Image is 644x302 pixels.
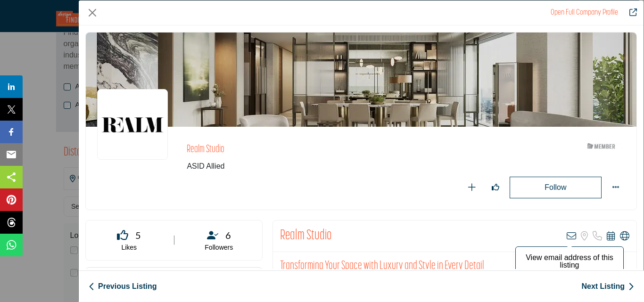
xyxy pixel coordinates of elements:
span: ASID Allied [187,161,488,172]
h2: Realm Studio [280,228,331,245]
a: Redirect to realm-studio [623,7,637,18]
span: 5 [135,228,141,242]
a: Previous Listing [89,281,157,292]
p: View email address of this listing [520,254,619,269]
a: Next Listing [581,281,634,292]
h2: Transforming Your Space with Luxury and Style in Every Detail [280,259,629,273]
button: Close [85,6,99,20]
p: Followers [188,243,251,253]
button: Add To List [462,178,481,197]
img: ASID Members [580,140,623,152]
h2: Realm Studio [187,144,446,156]
span: 6 [225,228,231,242]
img: realm-studio logo [97,89,168,160]
button: Redirect to login [510,177,602,198]
button: Like [486,178,505,197]
a: Redirect to realm-studio [551,9,618,16]
button: More Options [606,178,625,197]
p: Likes [98,243,161,253]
